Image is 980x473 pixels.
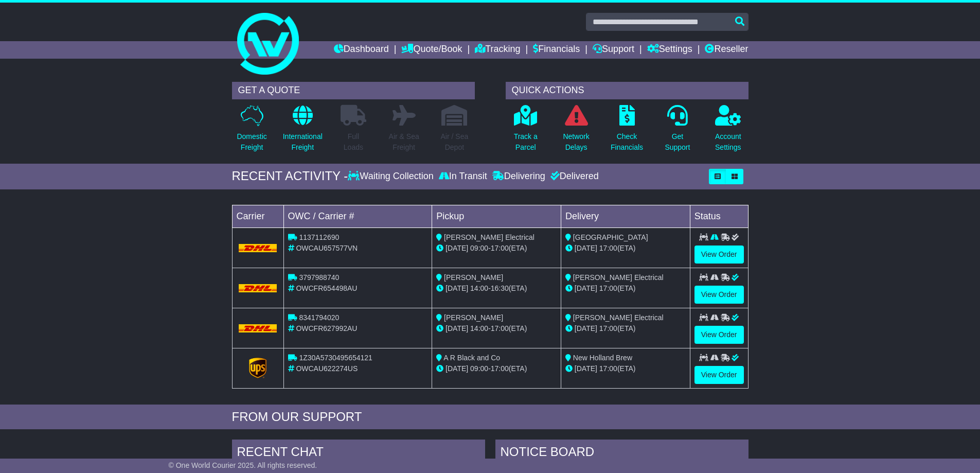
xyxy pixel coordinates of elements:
span: OWCAU622274US [296,364,358,373]
div: In Transit [436,171,490,182]
div: (ETA) [565,363,686,374]
span: 14:00 [470,284,488,292]
a: Tracking [475,41,520,59]
a: Support [593,41,634,59]
span: [PERSON_NAME] [444,273,503,282]
span: [DATE] [446,284,468,292]
a: Reseller [705,41,748,59]
p: Check Financials [611,131,643,153]
span: 3797988740 [299,273,339,282]
td: Pickup [432,205,561,227]
td: Carrier [232,205,283,227]
td: Status [690,205,748,227]
span: 17:00 [491,324,509,332]
img: DHL.png [239,244,277,252]
p: Track a Parcel [514,131,538,153]
span: [DATE] [575,324,597,332]
span: 09:00 [470,364,488,373]
span: [GEOGRAPHIC_DATA] [573,233,648,241]
div: Delivering [490,171,548,182]
span: 17:00 [491,364,509,373]
div: - (ETA) [436,363,557,374]
p: Full Loads [341,131,366,153]
span: 17:00 [599,284,617,292]
div: Waiting Collection [348,171,436,182]
a: View Order [694,246,744,264]
div: NOTICE BOARD [495,440,749,467]
div: Delivered [548,171,599,182]
span: © One World Courier 2025. All rights reserved. [169,461,317,469]
a: Quote/Book [401,41,462,59]
p: Account Settings [715,131,741,153]
div: RECENT ACTIVITY - [232,169,348,184]
a: CheckFinancials [610,104,644,159]
td: OWC / Carrier # [283,205,432,227]
span: [DATE] [575,244,597,252]
a: Financials [533,41,580,59]
span: 14:00 [470,324,488,332]
div: QUICK ACTIONS [506,82,749,99]
a: View Order [694,366,744,384]
a: View Order [694,326,744,344]
div: - (ETA) [436,323,557,334]
span: New Holland Brew [573,354,632,362]
span: [DATE] [575,284,597,292]
a: GetSupport [664,104,690,159]
p: Domestic Freight [237,131,266,153]
img: GetCarrierServiceLogo [249,358,266,378]
span: [PERSON_NAME] Electrical [573,273,664,282]
img: DHL.png [239,284,277,292]
div: RECENT CHAT [232,440,485,467]
a: Track aParcel [513,104,538,159]
div: - (ETA) [436,243,557,254]
span: OWCFR654498AU [296,284,357,292]
span: [PERSON_NAME] [444,313,503,322]
span: 16:30 [491,284,509,292]
a: Settings [647,41,692,59]
span: OWCAU657577VN [296,244,358,252]
span: 17:00 [599,244,617,252]
span: 17:00 [599,324,617,332]
span: [DATE] [575,364,597,373]
span: A R Black and Co [443,354,500,362]
span: [DATE] [446,324,468,332]
div: GET A QUOTE [232,82,475,99]
span: 1137112690 [299,233,339,241]
span: 1Z30A5730495654121 [299,354,372,362]
a: AccountSettings [715,104,742,159]
div: (ETA) [565,243,686,254]
a: DomesticFreight [236,104,267,159]
p: International Freight [283,131,323,153]
p: Network Delays [563,131,589,153]
p: Air & Sea Freight [389,131,419,153]
span: OWCFR627992AU [296,324,357,332]
a: InternationalFreight [282,104,323,159]
span: 17:00 [491,244,509,252]
a: Dashboard [334,41,389,59]
div: (ETA) [565,283,686,294]
p: Get Support [665,131,690,153]
span: [PERSON_NAME] Electrical [573,313,664,322]
a: NetworkDelays [562,104,590,159]
div: FROM OUR SUPPORT [232,410,749,425]
div: - (ETA) [436,283,557,294]
p: Air / Sea Depot [441,131,469,153]
span: 09:00 [470,244,488,252]
span: 17:00 [599,364,617,373]
span: 8341794020 [299,313,339,322]
td: Delivery [561,205,690,227]
span: [DATE] [446,364,468,373]
a: View Order [694,286,744,304]
span: [DATE] [446,244,468,252]
span: [PERSON_NAME] Electrical [444,233,534,241]
img: DHL.png [239,324,277,332]
div: (ETA) [565,323,686,334]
